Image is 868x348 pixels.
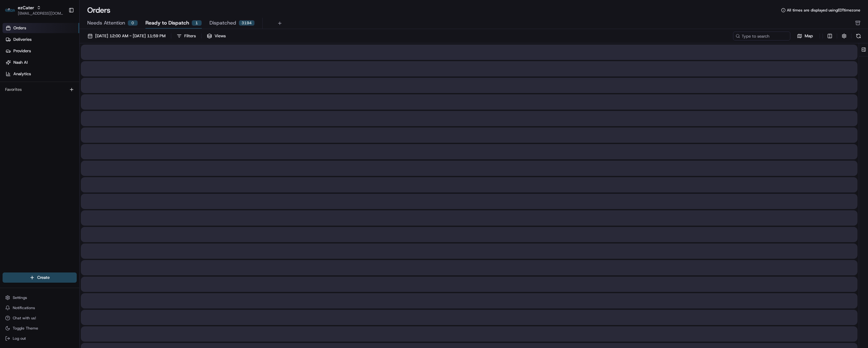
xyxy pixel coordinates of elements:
div: 💻 [54,93,59,98]
span: Pylon [63,108,77,113]
button: ezCaterezCater[EMAIL_ADDRESS][DOMAIN_NAME] [3,3,66,18]
div: 0 [128,20,138,26]
div: Filters [184,33,196,39]
img: ezCater [5,8,15,12]
a: Orders [3,23,79,33]
a: 📗Knowledge Base [4,90,51,102]
span: Log out [13,336,26,341]
span: Nash AI [13,60,28,65]
span: Orders [13,25,26,31]
span: Ready to Dispatch [145,19,189,27]
div: 1 [192,20,202,26]
span: API Documentation [60,93,102,99]
a: Deliveries [3,34,79,45]
button: [DATE] 12:00 AM - [DATE] 11:59 PM [85,32,168,40]
input: Clear [17,41,105,48]
button: Create [3,272,77,283]
span: Map [805,33,813,39]
div: We're available if you need us! [22,68,81,73]
span: Notifications [13,305,35,310]
button: Toggle Theme [3,324,77,333]
span: Chat with us! [13,315,36,321]
span: Dispatched [209,19,236,27]
button: Chat with us! [3,314,77,323]
span: Analytics [13,71,31,77]
div: 📗 [6,93,11,98]
span: [DATE] 12:00 AM - [DATE] 11:59 PM [95,33,166,39]
div: Favorites [3,84,77,95]
button: [EMAIL_ADDRESS][DOMAIN_NAME] [18,11,63,16]
span: Create [37,275,50,280]
span: Deliveries [13,37,32,42]
span: Knowledge Base [13,93,49,99]
button: Map [793,32,817,40]
button: ezCater [18,4,34,11]
button: Filters [174,32,199,40]
a: Analytics [3,69,79,79]
a: 💻API Documentation [51,90,105,102]
button: Start new chat [108,63,116,71]
span: Needs Attention [87,19,125,27]
span: All times are displayed using EDT timezone [787,8,860,13]
button: Views [204,32,229,40]
img: Nash [6,7,19,19]
span: Toggle Theme [13,326,38,331]
span: Providers [13,48,31,54]
a: Nash AI [3,57,79,68]
span: Views [215,33,226,39]
div: 3194 [239,20,255,26]
input: Type to search [733,32,790,40]
img: 1736555255976-a54dd68f-1ca7-489b-9aae-adbdc363a1c4 [6,61,18,73]
h1: Orders [87,5,110,15]
p: Welcome 👋 [6,26,116,36]
a: Powered byPylon [45,108,77,113]
div: Start new chat [22,61,104,68]
a: Providers [3,46,79,56]
span: Settings [13,295,27,300]
button: Log out [3,334,77,343]
button: Notifications [3,303,77,312]
button: Refresh [854,32,863,40]
button: Settings [3,293,77,302]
